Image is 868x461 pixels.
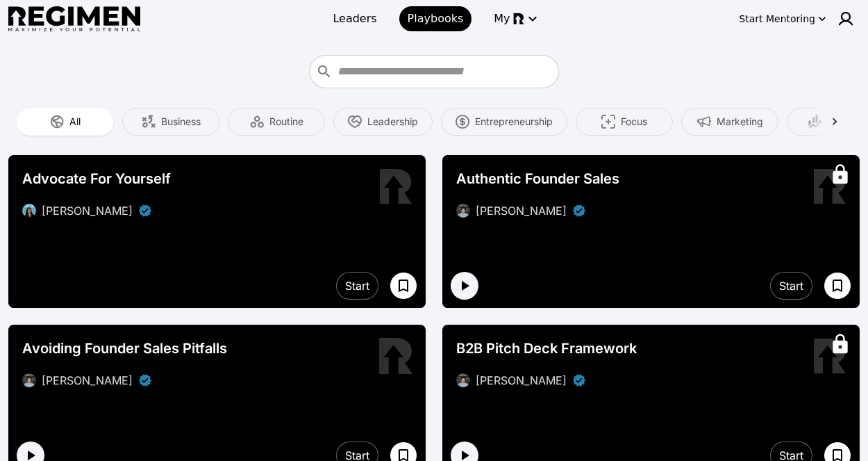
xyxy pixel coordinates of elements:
span: Routine [269,115,303,129]
button: Leadership [333,108,433,136]
img: avatar of Peter Ahn [22,373,36,387]
span: Playbooks [408,10,464,27]
div: This is paid content [829,163,851,186]
a: Leaders [324,6,385,31]
img: Regimen logo [8,6,140,32]
button: Save [824,272,851,300]
button: Save [390,272,417,300]
span: B2B Pitch Deck Framework [456,339,637,358]
div: Verified partner - Devika Brij [138,204,152,218]
span: Leaders [333,10,376,27]
div: [PERSON_NAME] [42,372,133,389]
span: Advocate For Yourself [22,169,171,188]
div: Verified partner - Peter Ahn [138,373,152,387]
div: Start [779,277,803,294]
img: avatar of Peter Ahn [456,373,470,387]
span: Authentic Founder Sales [456,169,619,188]
img: Entrepreneurship [456,115,469,129]
div: Verified partner - Peter Ahn [572,373,586,387]
span: Focus [621,115,647,129]
button: Routine [228,108,325,136]
span: Marketing [717,115,763,129]
img: Leadership [348,115,362,129]
button: Focus [576,108,673,136]
div: Verified partner - Peter Ahn [572,204,586,218]
img: Business [142,115,156,129]
span: Leadership [367,115,418,129]
div: Start [345,277,369,294]
img: avatar of Devika Brij [22,204,36,218]
button: Marketing [681,108,778,136]
img: Marketing [697,115,711,129]
button: My [485,6,543,31]
button: All [17,108,114,136]
img: All [50,115,64,129]
button: Start [770,272,812,300]
img: Focus [601,115,615,129]
button: Start Mentoring [736,8,829,30]
img: avatar of Peter Ahn [456,204,470,218]
div: Start Mentoring [739,12,815,26]
button: Start [336,272,378,300]
span: Avoiding Founder Sales Pitfalls [22,339,227,358]
div: [PERSON_NAME] [476,372,567,389]
button: Entrepreneurship [441,108,567,136]
span: All [69,115,81,129]
span: Business [161,115,201,129]
span: Entrepreneurship [475,115,553,129]
a: Playbooks [399,6,472,31]
img: user icon [837,10,854,27]
div: [PERSON_NAME] [42,202,133,219]
button: Play intro [451,272,478,300]
div: This is paid content [829,333,851,355]
button: Business [122,108,219,136]
img: Routine [250,115,264,129]
span: My [494,10,510,27]
div: What do you want to do better? [309,55,559,88]
div: [PERSON_NAME] [476,202,567,219]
